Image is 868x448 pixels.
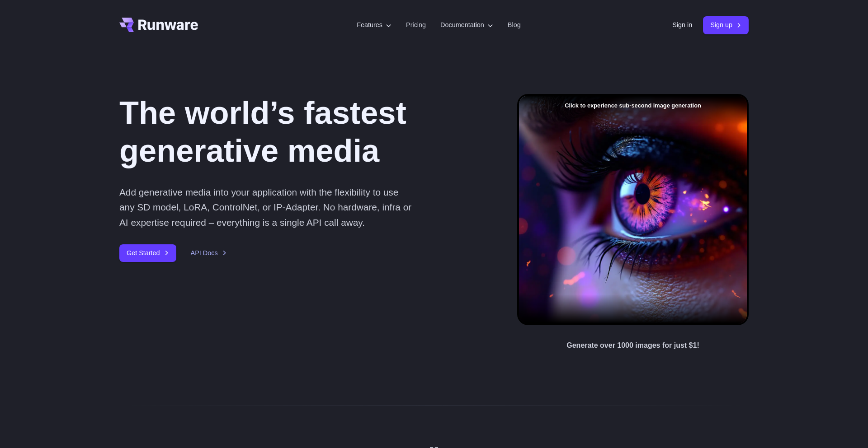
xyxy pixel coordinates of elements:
[119,18,198,32] a: Go to /
[566,340,699,351] p: Generate over 1000 images for just $1!
[191,248,227,258] a: API Docs
[440,20,493,30] label: Documentation
[672,20,692,30] a: Sign in
[119,94,488,170] h1: The world’s fastest generative media
[357,20,392,30] label: Features
[508,20,521,30] a: Blog
[406,20,426,30] a: Pricing
[119,185,415,230] p: Add generative media into your application with the flexibility to use any SD model, LoRA, Contro...
[119,244,176,262] a: Get Started
[703,16,749,34] a: Sign up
